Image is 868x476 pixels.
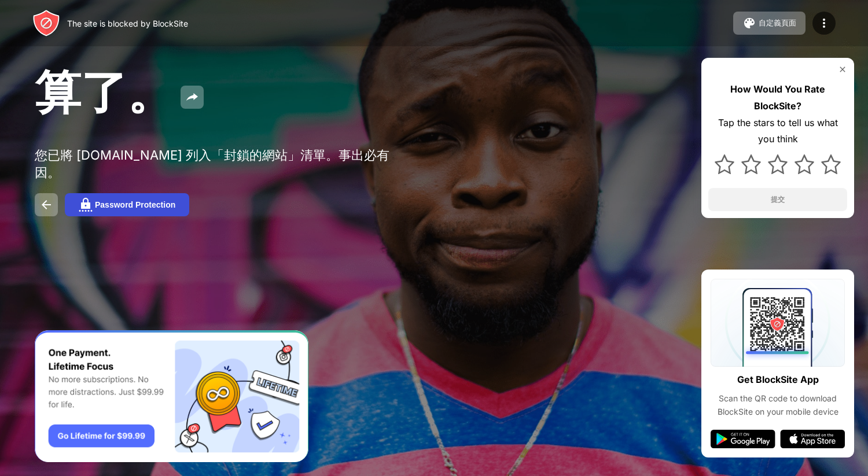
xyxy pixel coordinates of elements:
img: header-logo.svg [32,9,60,37]
img: qrcode.svg [711,279,845,367]
img: rate-us-close.svg [838,65,847,74]
img: share.svg [185,90,199,104]
button: 提交 [708,188,847,211]
button: Password Protection [65,193,189,216]
img: star.svg [821,154,841,174]
img: back.svg [39,198,53,212]
img: menu-icon.svg [817,16,831,30]
img: pallet.svg [742,16,756,30]
img: star.svg [741,154,761,174]
img: star.svg [715,154,734,174]
img: star.svg [768,154,788,174]
div: Password Protection [95,200,175,209]
div: How Would You Rate BlockSite? [708,81,847,115]
div: The site is blocked by BlockSite [67,19,188,28]
iframe: Banner [35,330,308,463]
img: password.svg [79,198,93,212]
span: 算了。 [35,64,174,120]
img: star.svg [795,154,814,174]
div: 您已將 [DOMAIN_NAME] 列入「封鎖的網站」清單。事出必有因。 [35,147,392,182]
div: Get BlockSite App [737,371,819,388]
img: app-store.svg [780,430,845,448]
button: 自定義頁面 [733,12,806,35]
img: google-play.svg [711,430,775,448]
div: 自定義頁面 [759,18,796,28]
div: Scan the QR code to download BlockSite on your mobile device [711,392,845,418]
div: Tap the stars to tell us what you think [708,115,847,148]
